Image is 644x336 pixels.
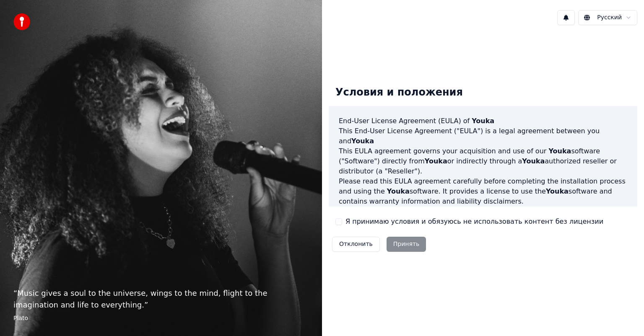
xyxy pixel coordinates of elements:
[472,117,494,125] span: Youka
[13,13,30,30] img: youka
[351,137,374,145] span: Youka
[345,217,603,227] label: Я принимаю условия и обязуюсь не использовать контент без лицензии
[339,146,627,176] p: This EULA agreement governs your acquisition and use of our software ("Software") directly from o...
[548,147,571,155] span: Youka
[546,187,569,195] span: Youka
[522,157,545,165] span: Youka
[339,116,627,126] h3: End-User License Agreement (EULA) of
[339,176,627,207] p: Please read this EULA agreement carefully before completing the installation process and using th...
[425,157,447,165] span: Youka
[329,79,470,106] div: Условия и положения
[13,287,309,311] p: “ Music gives a soul to the universe, wings to the mind, flight to the imagination and life to ev...
[339,126,627,146] p: This End-User License Agreement ("EULA") is a legal agreement between you and
[332,237,380,252] button: Отклонить
[339,207,627,247] p: If you register for a free trial of the software, this EULA agreement will also govern that trial...
[13,314,309,323] footer: Plato
[387,187,410,195] span: Youka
